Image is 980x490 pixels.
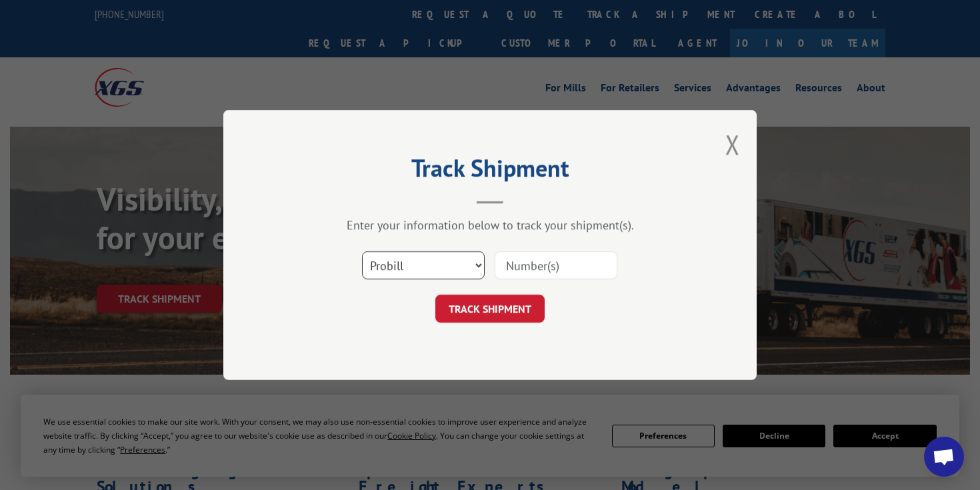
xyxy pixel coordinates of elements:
div: Enter your information below to track your shipment(s). [290,217,690,233]
div: Open chat [924,437,964,477]
h2: Track Shipment [290,159,690,184]
button: Close modal [725,127,740,162]
input: Number(s) [495,251,617,279]
button: TRACK SHIPMENT [435,295,545,323]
